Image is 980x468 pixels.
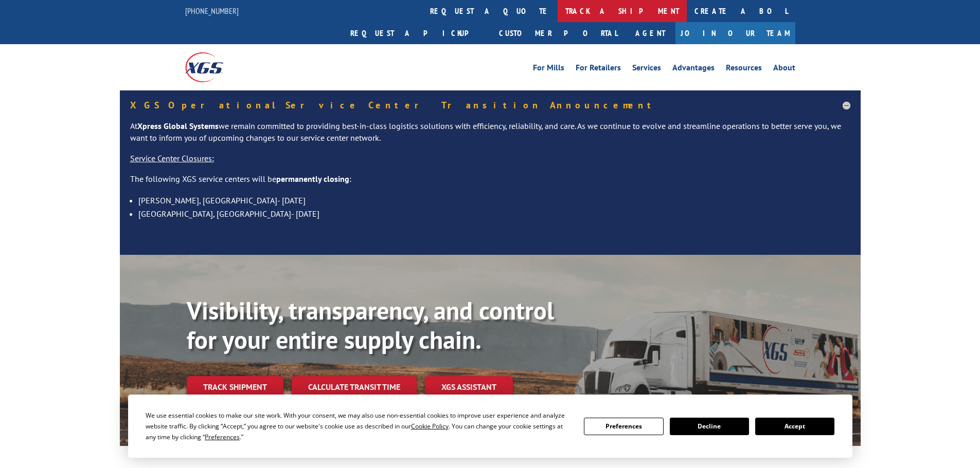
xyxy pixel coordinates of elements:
[187,294,554,356] b: Visibility, transparency, and control for your entire supply chain.
[726,64,762,75] a: Resources
[138,194,850,207] li: [PERSON_NAME], [GEOGRAPHIC_DATA]- [DATE]
[533,64,564,75] a: For Mills
[146,410,572,442] div: We use essential cookies to make our site work. With your consent, we may also use non-essential ...
[625,22,675,44] a: Agent
[343,22,491,44] a: Request a pickup
[292,376,417,398] a: Calculate transit time
[276,174,349,184] strong: permanently closing
[187,376,283,398] a: Track shipment
[584,418,663,435] button: Preferences
[185,6,239,16] a: [PHONE_NUMBER]
[130,173,850,194] p: The following XGS service centers will be :
[576,64,621,75] a: For Retailers
[205,433,240,441] span: Preferences
[130,153,214,163] u: Service Center Closures:
[411,422,449,430] span: Cookie Policy
[138,207,850,220] li: [GEOGRAPHIC_DATA], [GEOGRAPHIC_DATA]- [DATE]
[128,395,852,458] div: Cookie Consent Prompt
[491,22,625,44] a: Customer Portal
[773,64,795,75] a: About
[632,64,661,75] a: Services
[130,120,850,153] p: At we remain committed to providing best-in-class logistics solutions with efficiency, reliabilit...
[137,121,219,131] strong: Xpress Global Systems
[425,376,513,398] a: XGS ASSISTANT
[130,101,850,110] h5: XGS Operational Service Center Transition Announcement
[672,64,715,75] a: Advantages
[670,418,749,435] button: Decline
[675,22,795,44] a: Join Our Team
[755,418,834,435] button: Accept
